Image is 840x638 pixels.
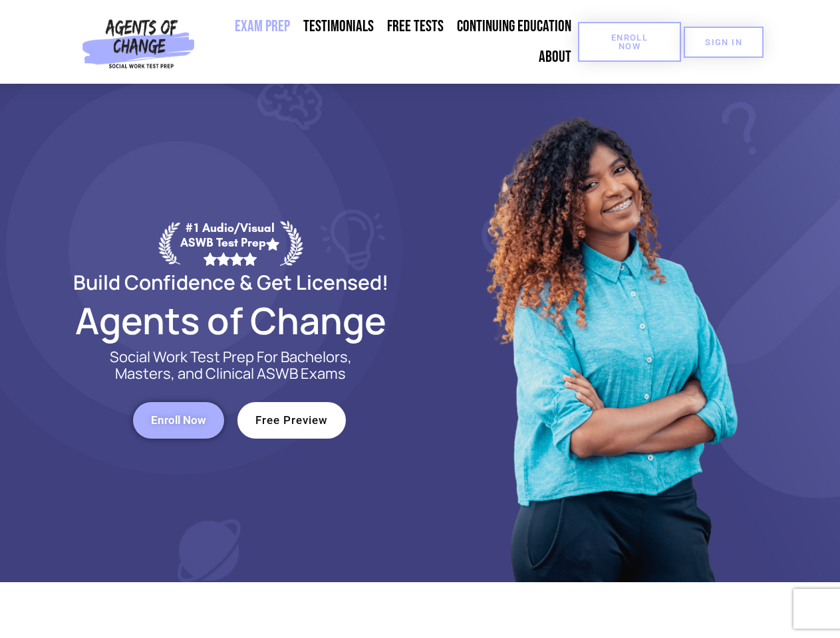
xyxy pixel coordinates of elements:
h2: Agents of Change [41,305,420,336]
span: Enroll Now [599,33,660,51]
img: Website Image 1 (1) [477,84,743,582]
span: Free Preview [255,415,328,426]
nav: Menu [200,11,578,72]
span: Enroll Now [151,415,206,426]
a: About [532,42,578,72]
p: Social Work Test Prep For Bachelors, Masters, and Clinical ASWB Exams [94,349,367,382]
div: #1 Audio/Visual ASWB Test Prep [180,221,280,265]
a: Free Tests [380,11,450,42]
h2: Build Confidence & Get Licensed! [41,272,420,292]
a: Exam Prep [228,11,297,42]
a: Enroll Now [133,402,224,439]
span: SIGN IN [705,38,742,47]
a: Enroll Now [578,22,681,62]
a: Testimonials [297,11,380,42]
a: SIGN IN [684,27,764,58]
a: Continuing Education [450,11,578,42]
a: Free Preview [237,402,346,439]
